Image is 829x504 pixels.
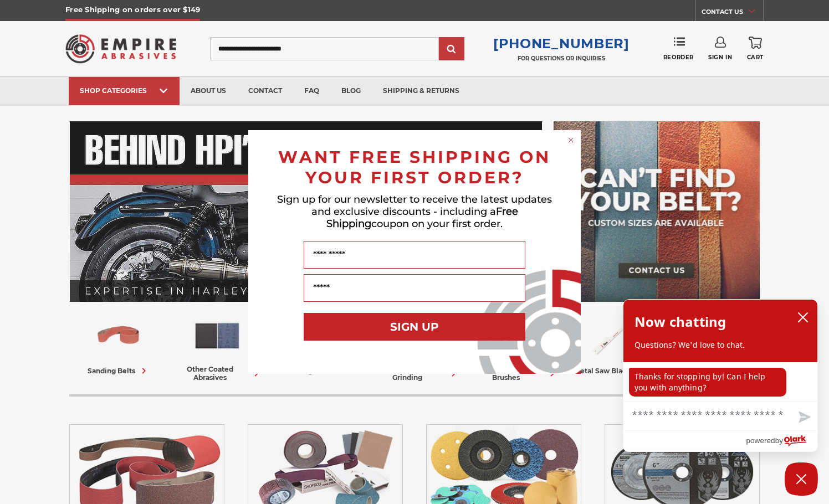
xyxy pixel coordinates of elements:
[304,313,525,341] button: SIGN UP
[623,299,818,452] div: olark chatbox
[746,434,775,448] span: powered
[623,362,817,401] div: chat
[629,368,786,397] p: Thanks for stopping by! Can I help you with anything?
[277,193,552,230] span: Sign up for our newsletter to receive the latest updates and exclusive discounts - including a co...
[326,205,518,230] span: Free Shipping
[634,340,806,351] p: Questions? We'd love to chat.
[775,434,783,448] span: by
[746,431,817,451] a: Powered by Olark
[790,405,817,430] button: Send message
[794,309,812,326] button: close chatbox
[785,462,818,496] button: Close Chatbox
[278,147,551,188] span: WANT FREE SHIPPING ON YOUR FIRST ORDER?
[634,311,726,333] h2: Now chatting
[565,135,576,146] button: Close dialog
